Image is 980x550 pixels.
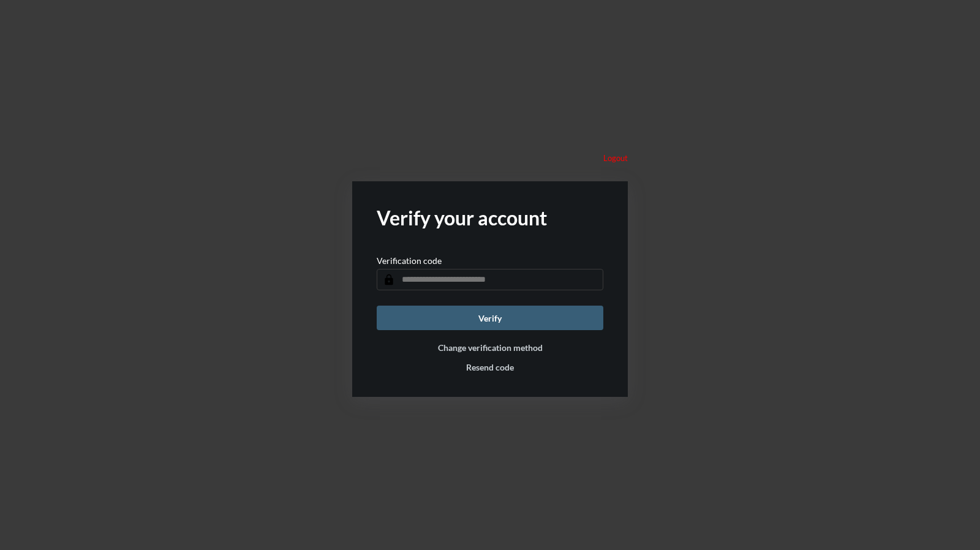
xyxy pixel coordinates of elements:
[438,342,543,353] button: Change verification method
[377,306,603,330] button: Verify
[377,255,442,266] p: Verification code
[377,206,603,230] h2: Verify your account
[603,153,628,163] p: Logout
[466,362,514,372] button: Resend code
